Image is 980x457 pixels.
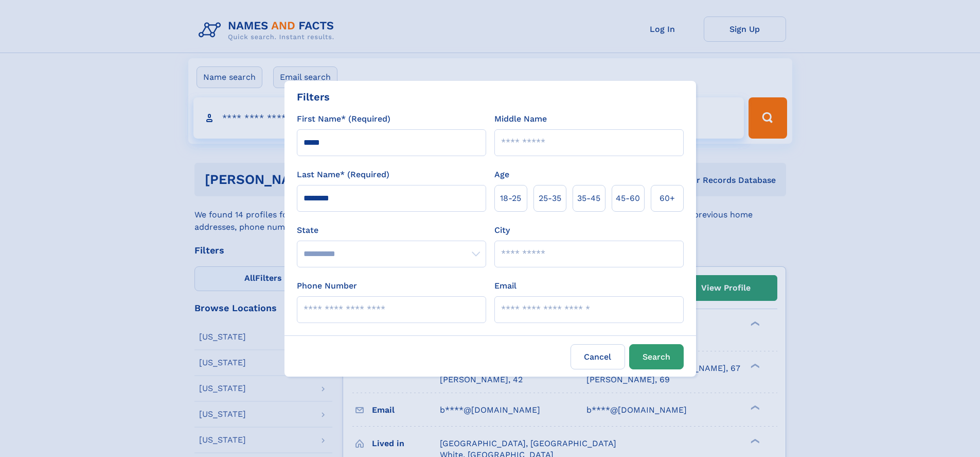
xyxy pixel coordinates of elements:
[577,192,600,205] span: 35‑45
[297,113,390,125] label: First Name* (Required)
[297,168,389,181] label: Last Name* (Required)
[660,192,675,205] span: 60+
[616,192,640,205] span: 45‑60
[539,192,561,205] span: 25‑35
[494,280,516,292] label: Email
[571,344,625,369] label: Cancel
[494,224,510,236] label: City
[297,280,357,292] label: Phone Number
[297,89,330,105] div: Filters
[494,168,509,181] label: Age
[500,192,521,205] span: 18‑25
[629,344,684,369] button: Search
[494,113,547,125] label: Middle Name
[297,224,486,236] label: State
